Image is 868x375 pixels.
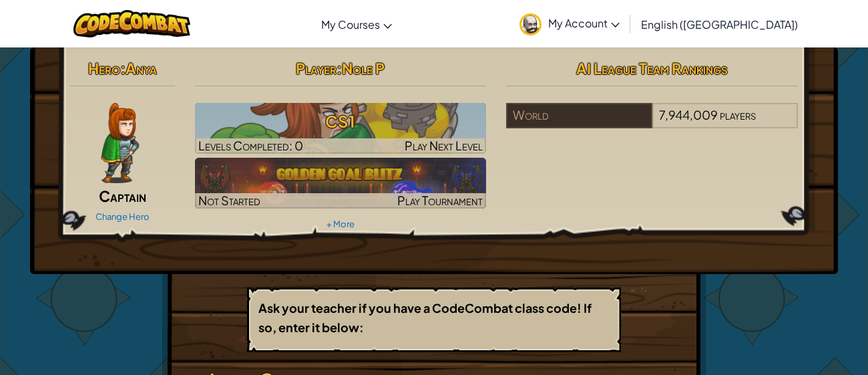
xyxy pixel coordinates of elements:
img: captain-pose.png [101,103,139,183]
span: Levels Completed: 0 [198,138,303,153]
span: Play Tournament [397,193,483,208]
a: My Courses [314,6,399,42]
span: 7,944,009 [659,107,718,122]
span: players [720,107,756,122]
span: Nole P [342,59,385,78]
img: Golden Goal [195,158,487,209]
img: CodeCombat logo [73,10,190,37]
span: AI League Team Rankings [576,59,728,78]
span: Hero [88,59,120,78]
a: Not StartedPlay Tournament [195,158,487,209]
span: Anya [126,59,157,78]
span: : [120,59,126,78]
h3: CS1 [195,106,487,136]
b: Ask your teacher if you have a CodeCombat class code! If so, enter it below: [258,300,592,335]
span: Not Started [198,193,260,208]
span: : [337,59,342,78]
div: World [506,103,652,128]
span: English ([GEOGRAPHIC_DATA]) [641,17,798,31]
span: My Courses [321,17,380,31]
img: avatar [519,13,541,35]
a: + More [327,219,355,229]
a: Play Next Level [195,103,487,154]
span: Captain [99,186,146,205]
a: World7,944,009players [506,116,798,131]
span: Player [296,59,337,78]
a: English ([GEOGRAPHIC_DATA]) [634,6,805,42]
img: CS1 [195,103,487,154]
a: Change Hero [95,211,150,222]
a: My Account [513,3,626,45]
span: My Account [548,16,620,30]
span: Play Next Level [405,138,483,153]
